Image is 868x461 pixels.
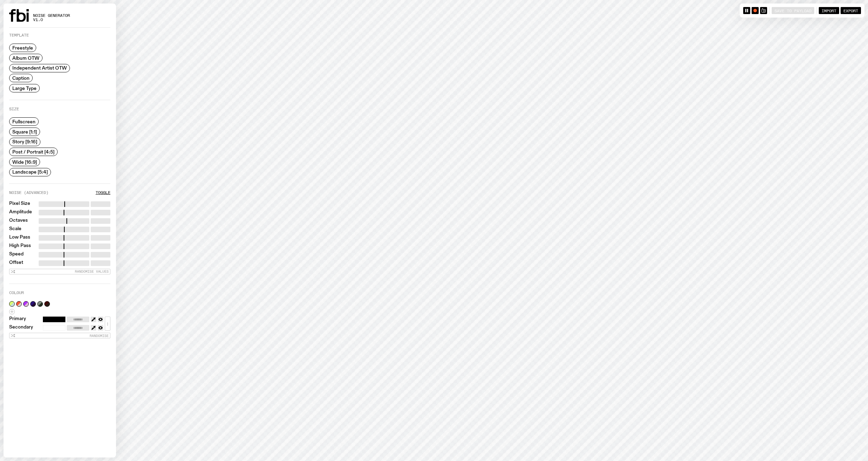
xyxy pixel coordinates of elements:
[12,119,36,124] span: Fullscreen
[12,55,39,60] span: Album OTW
[9,227,21,232] label: Scale
[96,191,110,195] button: Toggle
[9,210,32,215] label: Amplitude
[12,159,37,164] span: Wide [16:9]
[90,334,109,338] span: Randomise
[9,333,110,338] button: Randomise
[75,270,109,273] span: Randomise Values
[12,129,37,134] span: Square [1:1]
[9,191,49,195] label: Noise (Advanced)
[12,169,48,175] span: Landscape [5:4]
[9,269,110,274] button: Randomise Values
[12,139,37,144] span: Story [9:16]
[9,260,23,266] label: Offset
[9,201,30,207] label: Pixel Size
[9,33,29,37] label: Template
[819,7,839,14] button: Import
[105,317,110,331] button: ↕
[33,18,70,22] span: v1.0
[9,325,33,331] label: Secondary
[9,252,24,258] label: Speed
[12,85,37,91] span: Large Type
[9,235,30,241] label: Low Pass
[9,291,24,295] label: Colour
[9,317,26,322] label: Primary
[12,149,54,155] span: Post / Portrait [4:5]
[774,8,811,13] span: Save to Payload
[9,218,28,224] label: Octaves
[822,8,836,13] span: Import
[841,7,861,14] button: Export
[843,8,858,13] span: Export
[9,244,31,249] label: High Pass
[12,76,30,81] span: Caption
[772,7,814,14] button: Save to Payload
[9,107,19,111] label: Size
[12,45,33,51] span: Freestyle
[33,14,70,18] span: Noise Generator
[12,65,67,71] span: Independent Artist OTW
